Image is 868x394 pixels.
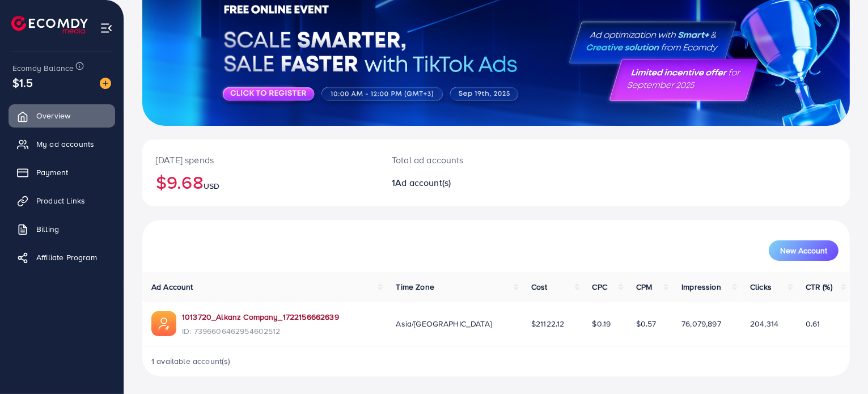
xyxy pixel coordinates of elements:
span: Cost [531,281,548,293]
span: Billing [36,223,59,235]
span: 0.61 [806,318,820,329]
span: Impression [681,281,721,293]
a: Payment [9,161,115,184]
span: Payment [36,167,68,178]
span: New Account [780,247,827,255]
span: Ecomdy Balance [12,62,74,74]
span: $0.57 [636,318,657,329]
span: 76,079,897 [681,318,721,329]
a: Affiliate Program [9,246,115,269]
span: Asia/[GEOGRAPHIC_DATA] [396,318,492,329]
p: [DATE] spends [156,153,365,167]
span: My ad accounts [36,138,94,150]
span: Time Zone [396,281,434,293]
img: ic-ads-acc.e4c84228.svg [151,311,176,336]
span: CTR (%) [806,281,832,293]
a: Overview [9,104,115,127]
span: Overview [36,110,70,121]
button: New Account [769,240,839,261]
h2: $9.68 [156,171,365,193]
span: Ad account(s) [395,176,451,189]
img: menu [100,22,113,35]
span: CPC [592,281,607,293]
p: Total ad accounts [392,153,541,167]
a: Product Links [9,189,115,212]
h2: 1 [392,177,541,188]
a: 1013720_Alkanz Company_1722156662639 [182,311,339,323]
span: ID: 7396606462954602512 [182,325,339,337]
iframe: Chat [820,343,859,385]
a: My ad accounts [9,133,115,155]
span: $1.5 [12,74,33,91]
img: image [100,78,111,89]
span: 204,314 [750,318,778,329]
span: Product Links [36,195,85,206]
a: Billing [9,218,115,240]
span: 1 available account(s) [151,355,231,367]
span: $0.19 [592,318,611,329]
span: CPM [636,281,652,293]
img: logo [11,16,88,33]
span: Clicks [750,281,772,293]
span: Ad Account [151,281,193,293]
span: USD [204,180,219,192]
span: Affiliate Program [36,252,97,263]
span: $21122.12 [531,318,564,329]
